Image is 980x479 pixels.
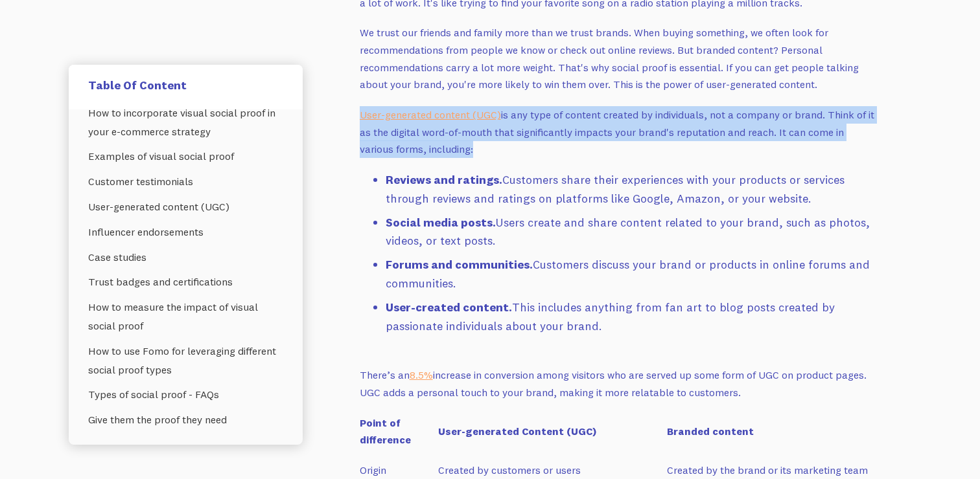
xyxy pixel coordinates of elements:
[88,219,283,245] a: Influencer endorsements
[88,295,283,339] a: How to measure the impact of visual social proof
[360,108,501,121] a: User-generated content (UGC)
[667,425,754,438] strong: Branded content
[438,463,581,476] span: Created by customers or users
[88,169,283,194] a: Customer testimonials
[360,416,411,447] strong: Point of difference
[88,269,283,295] a: Trust badges and certifications
[360,24,878,93] p: We trust our friends and family more than we trust brands. When buying something, we often look f...
[386,214,878,251] li: Users create and share content related to your brand, such as photos, videos, or text posts.
[667,463,868,476] span: Created by the brand or its marketing team
[88,407,283,432] a: Give them the proof they need
[386,298,878,336] li: This includes anything from fan art to blog posts created by passionate individuals about your br...
[88,339,283,383] a: How to use Fomo for leveraging different social proof types
[88,78,283,93] h5: Table Of Content
[360,106,878,158] p: is any type of content created by individuals, not a company or brand. Think of it as the digital...
[360,366,878,401] p: There’s an increase in conversion among visitors who are served up some form of UGC on product pa...
[386,256,878,293] li: Customers discuss your brand or products in online forums and communities.
[386,171,878,208] li: Customers share their experiences with your products or services through reviews and ratings on p...
[88,194,283,219] a: User-generated content (UGC)
[386,257,533,272] strong: Forums and communities.
[88,245,283,270] a: Case studies
[88,382,283,407] a: Types of social proof - FAQs
[438,425,596,438] strong: User-generated Content (UGC)
[386,300,512,315] strong: User-created content.
[386,172,502,187] strong: Reviews and ratings.
[360,463,386,476] span: Origin
[386,215,496,230] strong: Social media posts.
[410,368,433,381] a: 8.5%
[88,100,283,144] a: How to incorporate visual social proof in your e-commerce strategy
[88,144,283,169] a: Examples of visual social proof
